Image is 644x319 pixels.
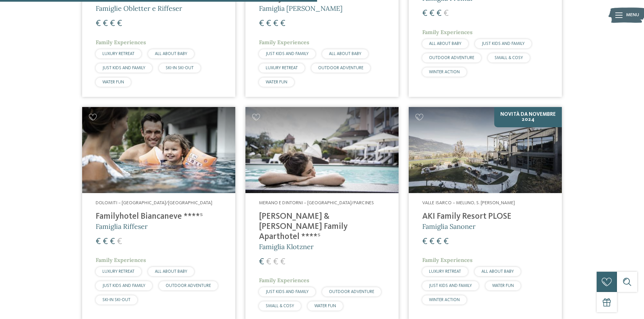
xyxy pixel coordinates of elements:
span: ALL ABOUT BABY [155,269,187,274]
span: € [110,19,115,28]
span: WATER FUN [314,304,336,308]
span: WATER FUN [102,80,124,84]
span: Family Experiences [259,277,309,284]
span: JUST KIDS AND FAMILY [266,290,309,294]
span: Famiglia Klotzner [259,242,314,251]
span: € [103,19,108,28]
span: Famiglia Sanoner [422,222,476,231]
img: Cercate un hotel per famiglie? Qui troverete solo i migliori! [245,107,399,193]
span: SKI-IN SKI-OUT [102,298,130,302]
span: € [436,9,442,18]
span: € [96,19,101,28]
span: Family Experiences [422,257,473,263]
span: JUST KIDS AND FAMILY [482,42,525,46]
span: € [110,237,115,246]
span: Family Experiences [259,39,309,46]
span: € [259,19,264,28]
span: OUTDOOR ADVENTURE [329,290,374,294]
span: Valle Isarco – Meluno, S. [PERSON_NAME] [422,201,515,205]
span: ALL ABOUT BABY [329,52,361,56]
span: OUTDOOR ADVENTURE [318,66,363,70]
span: WINTER ACTION [429,70,460,74]
span: € [280,19,285,28]
span: Family Experiences [422,29,473,35]
span: ALL ABOUT BABY [429,42,461,46]
span: € [429,9,434,18]
span: € [273,19,278,28]
span: Merano e dintorni – [GEOGRAPHIC_DATA]/Parcines [259,201,374,205]
h4: [PERSON_NAME] & [PERSON_NAME] Family Aparthotel ****ˢ [259,212,385,242]
img: Cercate un hotel per famiglie? Qui troverete solo i migliori! [82,107,235,193]
span: JUST KIDS AND FAMILY [429,284,472,288]
span: SMALL & COSY [495,56,523,60]
span: Family Experiences [96,257,146,263]
span: € [444,237,449,246]
span: LUXURY RETREAT [102,52,135,56]
span: Family Experiences [96,39,146,46]
span: Dolomiti – [GEOGRAPHIC_DATA]/[GEOGRAPHIC_DATA] [96,201,212,205]
span: SMALL & COSY [266,304,294,308]
span: WATER FUN [492,284,514,288]
span: € [259,258,264,266]
span: SKI-IN SKI-OUT [166,66,194,70]
span: WATER FUN [266,80,287,84]
span: € [422,9,427,18]
span: € [103,237,108,246]
span: € [444,9,449,18]
span: LUXURY RETREAT [102,269,135,274]
span: € [117,19,122,28]
span: OUTDOOR ADVENTURE [429,56,474,60]
span: Famiglie Obletter e Riffeser [96,4,182,12]
span: JUST KIDS AND FAMILY [102,66,145,70]
span: € [429,237,434,246]
span: JUST KIDS AND FAMILY [102,284,145,288]
img: Cercate un hotel per famiglie? Qui troverete solo i migliori! [409,107,562,193]
span: WINTER ACTION [429,298,460,302]
span: OUTDOOR ADVENTURE [166,284,211,288]
span: € [280,258,285,266]
span: € [422,237,427,246]
span: JUST KIDS AND FAMILY [266,52,309,56]
span: € [273,258,278,266]
span: € [436,237,442,246]
span: € [117,237,122,246]
span: LUXURY RETREAT [266,66,298,70]
span: Famiglia Riffeser [96,222,148,231]
span: ALL ABOUT BABY [155,52,187,56]
span: Famiglia [PERSON_NAME] [259,4,342,12]
span: LUXURY RETREAT [429,269,461,274]
span: ALL ABOUT BABY [481,269,514,274]
h4: Familyhotel Biancaneve ****ˢ [96,212,222,222]
span: € [266,258,271,266]
h4: AKI Family Resort PLOSE [422,212,548,222]
span: € [96,237,101,246]
span: € [266,19,271,28]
